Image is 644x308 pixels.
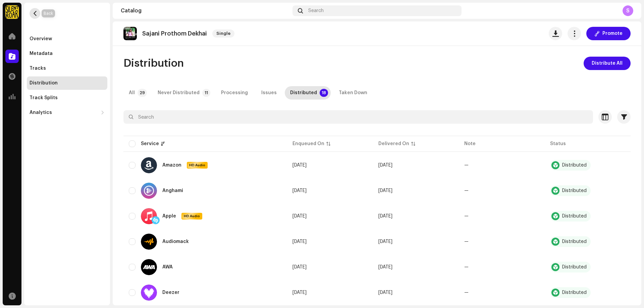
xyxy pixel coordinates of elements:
div: Distributed [290,86,317,100]
button: Promote [586,27,631,40]
div: Issues [261,86,277,100]
div: S [623,5,633,16]
span: Promote [602,27,623,40]
re-a-table-badge: — [464,265,469,269]
span: Oct 6, 2025 [378,163,392,168]
div: Overview [30,36,52,42]
div: Tracks [30,66,46,71]
p-badge: 11 [202,89,210,97]
div: Delivered On [378,140,409,147]
span: Oct 5, 2025 [292,239,307,244]
div: Processing [221,86,248,100]
div: Distributed [562,214,587,219]
re-m-nav-item: Distribution [27,76,107,90]
span: Oct 5, 2025 [292,163,307,168]
span: Search [308,8,324,13]
span: HD Audio [187,163,207,168]
span: Oct 6, 2025 [378,188,392,193]
re-m-nav-dropdown: Analytics [27,106,107,119]
span: HD Audio [182,214,202,219]
span: Oct 5, 2025 [292,214,307,219]
div: Catalog [121,8,290,13]
div: Deezer [162,290,179,295]
div: AWA [162,265,173,269]
re-a-table-badge: — [464,214,469,219]
span: Oct 6, 2025 [378,239,392,244]
re-m-nav-item: Overview [27,32,107,46]
input: Search [123,110,593,124]
re-m-nav-item: Track Splits [27,91,107,105]
re-m-nav-item: Metadata [27,47,107,60]
div: Taken Down [339,86,367,100]
button: Distribute All [584,57,631,70]
p-badge: 29 [138,89,147,97]
span: Oct 6, 2025 [378,265,392,269]
re-a-table-badge: — [464,290,469,295]
div: Distribution [30,80,58,86]
div: Distributed [562,290,587,295]
img: 38dbe331-f3d5-45d1-ba25-e104519df380 [123,27,137,40]
p-badge: 18 [320,89,328,97]
p: Sajani Prothom Dekhai [142,30,207,37]
div: Never Distributed [158,86,200,100]
img: fcfd72e7-8859-4002-b0df-9a7058150634 [5,5,19,19]
span: Oct 5, 2025 [292,188,307,193]
div: Enqueued On [292,140,324,147]
div: Distributed [562,239,587,244]
re-a-table-badge: — [464,188,469,193]
div: Apple [162,214,176,219]
span: Oct 5, 2025 [292,265,307,269]
re-a-table-badge: — [464,239,469,244]
div: Audiomack [162,239,189,244]
div: Distributed [562,188,587,193]
div: Anghami [162,188,183,193]
re-a-table-badge: — [464,163,469,168]
span: Single [212,29,234,38]
div: Distributed [562,265,587,269]
div: Distributed [562,163,587,168]
span: Oct 6, 2025 [378,290,392,295]
span: Distribute All [592,57,623,70]
div: Analytics [30,110,52,115]
div: Service [141,140,159,147]
div: Track Splits [30,95,58,101]
span: Distribution [123,57,184,70]
span: Oct 5, 2025 [292,290,307,295]
span: Oct 6, 2025 [378,214,392,219]
div: Metadata [30,51,53,56]
div: All [129,86,135,100]
div: Amazon [162,163,181,168]
re-m-nav-item: Tracks [27,62,107,75]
